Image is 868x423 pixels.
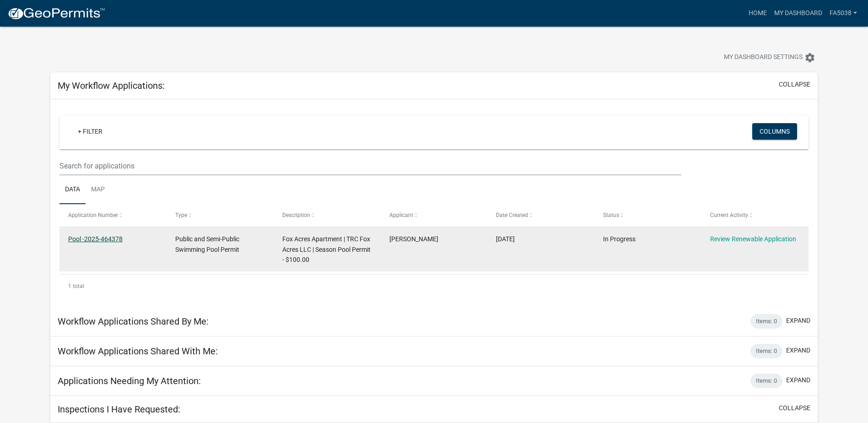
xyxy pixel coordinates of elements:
button: collapse [779,80,810,89]
datatable-header-cell: Date Created [487,204,594,226]
a: Data [59,175,86,205]
span: Richard Vandall [389,235,438,243]
h5: Inspections I Have Requested: [58,404,180,415]
a: FA5038 [826,5,861,22]
span: Public and Semi-Public Swimming Pool Permit [175,235,239,253]
a: + Filter [70,123,110,140]
button: Columns [752,123,797,140]
div: Items: 0 [750,374,782,388]
div: 1 total [59,275,809,298]
a: My Dashboard [771,5,826,22]
a: Map [86,175,110,205]
span: Description [282,212,310,218]
a: Review Renewable Application [710,235,796,243]
datatable-header-cell: Application Number [59,204,167,226]
button: expand [786,316,810,325]
datatable-header-cell: Current Activity [701,204,809,226]
span: My Dashboard Settings [724,52,803,63]
datatable-header-cell: Description [274,204,381,226]
span: Application Number [68,212,118,218]
span: 08/15/2025 [496,235,515,243]
span: Current Activity [710,212,748,218]
span: Status [603,212,619,218]
a: Home [745,5,771,22]
h5: Workflow Applications Shared By Me: [58,316,209,327]
datatable-header-cell: Applicant [380,204,487,226]
h5: Applications Needing My Attention: [58,375,201,386]
datatable-header-cell: Type [167,204,274,226]
span: Fox Acres Apartment | TRC Fox Acres LLC | Season Pool Permit - $100.00 [282,235,371,264]
button: collapse [779,403,810,413]
span: Applicant [389,212,413,218]
span: In Progress [603,235,636,243]
div: collapse [50,99,818,307]
div: Items: 0 [750,314,782,329]
h5: Workflow Applications Shared With Me: [58,346,218,357]
i: settings [804,52,815,63]
h5: My Workflow Applications: [58,80,165,91]
div: Items: 0 [750,344,782,358]
button: expand [786,346,810,355]
span: Type [175,212,187,218]
span: Date Created [496,212,528,218]
button: expand [786,375,810,385]
datatable-header-cell: Status [594,204,701,226]
button: My Dashboard Settingssettings [717,49,823,66]
input: Search for applications [59,157,681,175]
a: Pool -2025-464378 [68,235,123,243]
